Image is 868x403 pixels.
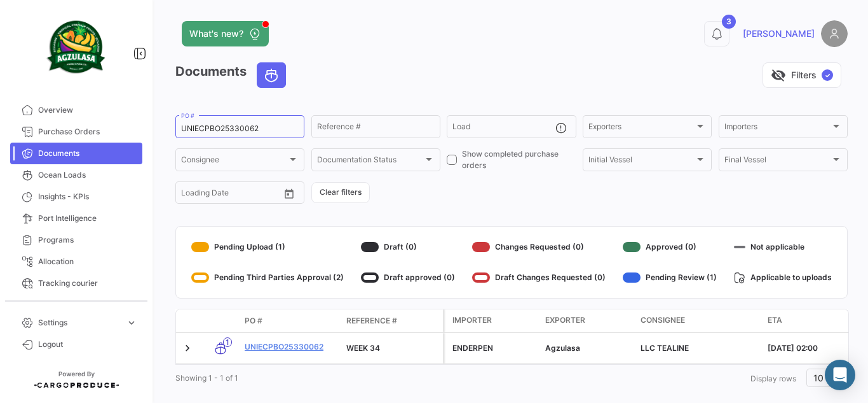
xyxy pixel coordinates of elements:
a: Sensors [10,294,142,316]
span: Importers [724,124,831,133]
span: 10 [813,372,824,383]
div: ENDERPEN [452,343,535,354]
a: Purchase Orders [10,121,142,143]
div: Changes Requested (0) [472,237,606,257]
span: Show completed purchase orders [462,148,576,171]
datatable-header-cell: Reference # [341,310,443,332]
span: Overview [38,104,137,116]
span: Documentation Status [317,157,423,166]
span: Exporters [588,124,695,133]
img: placeholder-user.png [821,20,848,47]
h3: Documents [175,62,290,88]
span: Purchase Orders [38,126,137,138]
a: Ocean Loads [10,164,142,186]
div: WEEK 34 [346,343,438,354]
datatable-header-cell: ETA [763,309,858,332]
span: Allocation [38,256,137,267]
button: Clear filters [311,182,370,203]
a: Overview [10,99,142,121]
a: Documents [10,143,142,164]
div: Pending Upload (1) [191,237,344,257]
span: [PERSON_NAME] [743,27,815,40]
span: Tracking courier [38,278,137,289]
span: Ocean Loads [38,169,137,181]
div: Agzulasa [545,343,630,354]
span: Showing 1 - 1 of 1 [175,373,238,383]
span: Logout [38,339,137,350]
span: LLC TEALINE [641,343,689,353]
datatable-header-cell: Consignee [635,309,763,332]
div: Approved (0) [623,237,717,257]
span: visibility_off [771,67,786,83]
datatable-header-cell: Transport mode [201,316,240,326]
div: Pending Third Parties Approval (2) [191,267,344,288]
div: Draft Changes Requested (0) [472,267,606,288]
input: From [181,190,199,199]
span: Exporter [545,315,585,326]
span: Initial Vessel [588,157,695,166]
a: Programs [10,229,142,251]
span: Settings [38,317,121,329]
span: ETA [768,315,782,326]
span: ✓ [822,69,833,81]
div: Not applicable [734,237,832,257]
a: UNIECPBO25330062 [245,341,336,353]
img: agzulasa-logo.png [44,15,108,79]
datatable-header-cell: Importer [445,309,540,332]
div: Draft approved (0) [361,267,455,288]
span: Port Intelligence [38,213,137,224]
span: What's new? [189,27,243,40]
button: Open calendar [280,184,299,203]
button: Ocean [257,63,285,87]
button: visibility_offFilters✓ [763,62,841,88]
a: Tracking courier [10,272,142,294]
input: To [208,190,255,199]
span: Importer [452,315,492,326]
span: Final Vessel [724,157,831,166]
span: Programs [38,234,137,246]
div: Pending Review (1) [623,267,717,288]
a: Port Intelligence [10,208,142,229]
span: Display rows [750,374,796,383]
div: [DATE] 02:00 [768,343,853,354]
a: Insights - KPIs [10,186,142,208]
datatable-header-cell: Exporter [540,309,635,332]
span: Consignee [641,315,685,326]
div: Draft (0) [361,237,455,257]
span: Reference # [346,315,397,327]
span: 1 [223,337,232,347]
span: Consignee [181,157,287,166]
button: What's new? [182,21,269,46]
div: Abrir Intercom Messenger [825,360,855,390]
a: Expand/Collapse Row [181,342,194,355]
datatable-header-cell: PO # [240,310,341,332]
span: PO # [245,315,262,327]
div: Applicable to uploads [734,267,832,288]
span: Insights - KPIs [38,191,137,202]
span: expand_more [126,317,137,329]
span: Documents [38,148,137,159]
a: Allocation [10,251,142,272]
